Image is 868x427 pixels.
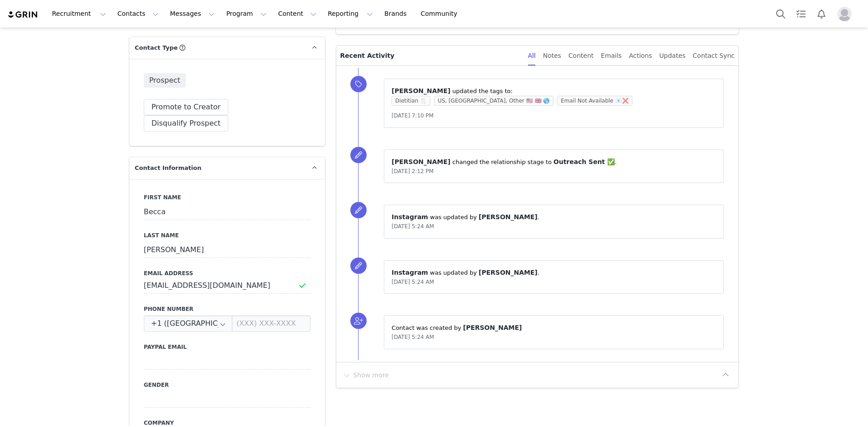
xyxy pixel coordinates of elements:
label: Email Address [144,269,311,277]
p: ⁨ ⁩ changed the ⁨relationship⁩ stage to ⁨ ⁩. [392,157,716,167]
span: [PERSON_NAME] [463,324,522,331]
img: placeholder-profile.jpg [837,7,852,21]
p: ⁨ ⁩ updated the tags to: [392,86,716,96]
div: Content [568,46,594,66]
input: (XXX) XXX-XXXX [232,315,311,332]
label: Phone Number [144,305,311,313]
span: Contact Type [135,43,178,52]
a: Tasks [791,4,811,24]
button: Content [273,4,322,24]
p: ⁨ ⁩ was updated by ⁨ ⁩. [392,268,716,277]
span: Contact Information [135,164,201,173]
div: Emails [601,46,622,66]
input: Country [144,315,232,332]
span: Instagram [392,269,428,276]
a: Community [415,4,467,24]
body: Rich Text Area. Press ALT-0 for help. [7,7,371,17]
span: [PERSON_NAME] [392,158,450,165]
button: Search [771,4,791,24]
div: United States [144,315,232,332]
img: grin logo [7,10,39,19]
div: Actions [629,46,652,66]
button: Promote to Creator [144,99,228,115]
span: [PERSON_NAME] [392,87,450,94]
span: [DATE] 5:24 AM [392,279,434,285]
input: Email Address [144,277,311,294]
span: [DATE] 2:12 PM [392,168,434,174]
label: Gender [144,381,311,389]
label: Last Name [144,231,311,239]
label: First Name [144,193,311,202]
span: Outreach Sent ✅ [553,158,615,165]
button: Contacts [112,4,164,24]
button: Notifications [811,4,831,24]
button: Program [221,4,272,24]
span: [DATE] 5:24 AM [392,223,434,230]
button: Reporting [322,4,378,24]
div: All [528,46,536,66]
button: Show more [342,368,389,382]
a: Brands [379,4,415,24]
p: Recent Activity [340,46,520,66]
p: Contact was created by ⁨ ⁩ [392,323,716,333]
button: Disqualify Prospect [144,115,228,131]
label: Company [144,419,311,427]
label: Paypal Email [144,343,311,351]
div: Contact Sync [693,46,735,66]
button: Messages [165,4,220,24]
div: Updates [659,46,685,66]
span: [PERSON_NAME] [479,213,538,221]
span: Dietitian 🍴 [392,96,430,106]
span: [DATE] 7:10 PM [392,113,434,119]
span: Instagram [392,213,428,221]
span: Email Not Available 📧❌ [557,96,632,106]
p: ⁨ ⁩ was updated by ⁨ ⁩. [392,212,716,222]
div: Notes [543,46,561,66]
span: US, [GEOGRAPHIC_DATA], Other 🇺🇸 🇬🇧 🌎 [434,96,553,106]
button: Profile [832,7,861,21]
span: Prospect [144,73,186,88]
span: [DATE] 5:24 AM [392,334,434,340]
span: [PERSON_NAME] [479,269,538,276]
button: Recruitment [47,4,112,24]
